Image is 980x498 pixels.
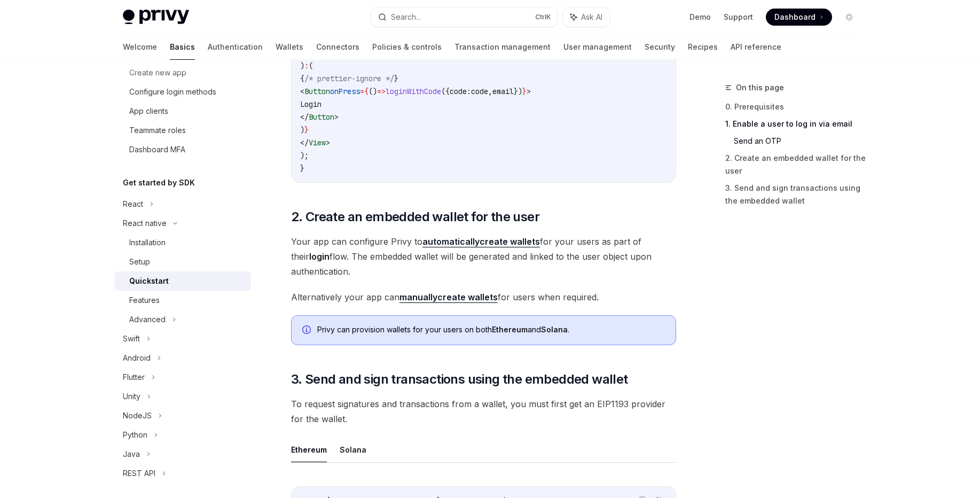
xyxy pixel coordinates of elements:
[581,12,602,22] span: Ask AI
[300,164,304,173] span: }
[129,85,216,98] div: Configure login methods
[291,437,327,462] button: Ethereum
[291,208,539,225] span: 2. Create an embedded wallet for the user
[123,467,155,480] div: REST API
[123,429,147,441] div: Python
[291,234,676,279] span: Your app can configure Privy to for your users as part of their flow. The embedded wallet will be...
[734,133,866,150] a: Send an OTP
[123,176,195,189] h5: Get started by SDK
[114,233,251,252] a: Installation
[123,198,143,211] div: React
[300,74,304,83] span: {
[123,217,167,230] div: React native
[725,180,866,209] a: 3. Send and sign transactions using the embedded wallet
[316,34,359,60] a: Connectors
[304,61,309,71] span: :
[689,12,711,22] a: Demo
[129,313,166,326] div: Advanced
[123,352,151,364] div: Android
[422,236,540,247] a: automaticallycreate wallets
[114,140,251,159] a: Dashboard MFA
[300,138,309,147] span: </
[129,105,168,118] div: App clients
[123,10,189,25] img: light logo
[276,34,303,60] a: Wallets
[841,9,858,26] button: Toggle dark mode
[441,87,450,96] span: ({
[541,325,568,334] strong: Solana
[309,138,326,147] span: View
[731,34,781,60] a: API reference
[123,448,140,461] div: Java
[300,125,304,135] span: )
[300,61,304,71] span: )
[377,87,386,96] span: =>
[317,324,665,336] div: Privy can provision wallets for your users on both and .
[563,34,632,60] a: User management
[114,252,251,271] a: Setup
[129,255,150,268] div: Setup
[330,87,360,96] span: onPress
[123,390,140,403] div: Unity
[129,275,169,287] div: Quickstart
[123,332,140,345] div: Swift
[291,290,676,305] span: Alternatively your app can for users when required.
[300,87,304,96] span: <
[291,396,676,426] span: To request signatures and transactions from a wallet, you must first get an EIP1193 provider for ...
[129,236,166,249] div: Installation
[300,112,309,122] span: </
[371,7,558,27] button: Search...CtrlK
[563,7,610,27] button: Ask AI
[334,112,339,122] span: >
[372,34,442,60] a: Policies & controls
[302,325,313,336] svg: Info
[304,74,394,83] span: /* prettier-ignore */
[114,271,251,291] a: Quickstart
[326,138,330,147] span: >
[725,150,866,180] a: 2. Create an embedded wallet for the user
[129,143,185,156] div: Dashboard MFA
[114,291,251,310] a: Features
[492,87,514,96] span: email
[386,87,441,96] span: loginWithCode
[394,74,398,83] span: }
[527,87,531,96] span: >
[391,11,421,24] div: Search...
[340,437,366,462] button: Solana
[450,87,471,96] span: code:
[304,125,309,135] span: }
[129,294,160,307] div: Features
[488,87,492,96] span: ,
[304,87,330,96] span: Button
[309,251,330,262] strong: login
[766,9,832,26] a: Dashboard
[114,102,251,121] a: App clients
[114,121,251,140] a: Teammate roles
[724,12,753,22] a: Support
[291,371,628,388] span: 3. Send and sign transactions using the embedded wallet
[471,87,488,96] span: code
[535,13,551,21] span: Ctrl K
[364,87,369,96] span: {
[774,12,816,22] span: Dashboard
[399,292,498,303] a: manuallycreate wallets
[309,112,334,122] span: Button
[123,409,152,422] div: NodeJS
[300,99,322,109] span: Login
[514,87,522,96] span: })
[123,34,157,60] a: Welcome
[454,34,551,60] a: Transaction management
[170,34,195,60] a: Basics
[422,236,480,247] strong: automatically
[360,87,364,96] span: =
[399,292,437,302] strong: manually
[300,151,309,160] span: );
[369,87,377,96] span: ()
[688,34,718,60] a: Recipes
[736,81,784,94] span: On this page
[725,115,866,133] a: 1. Enable a user to log in via email
[522,87,527,96] span: }
[725,98,866,115] a: 0. Prerequisites
[309,61,313,71] span: (
[114,82,251,102] a: Configure login methods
